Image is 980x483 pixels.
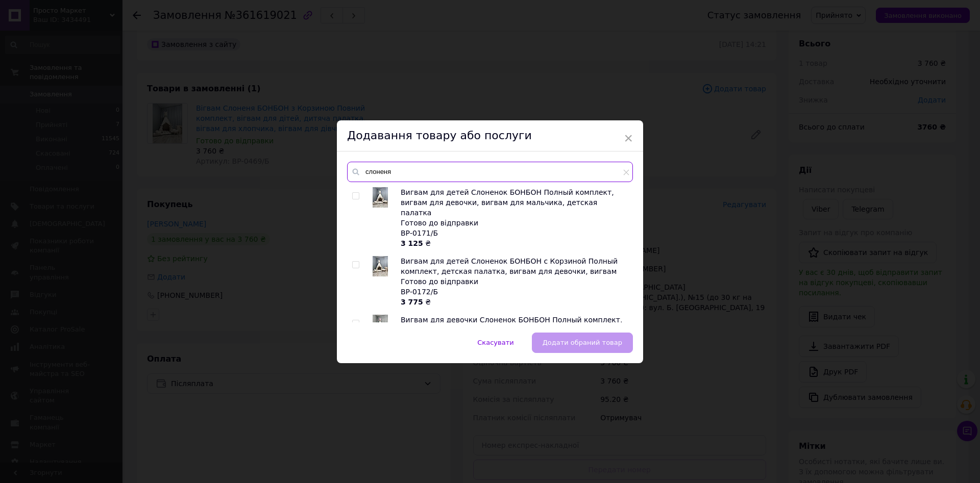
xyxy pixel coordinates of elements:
span: Скасувати [477,339,513,346]
div: Додавання товару або послуги [337,120,643,151]
div: Готово до відправки [401,276,627,287]
div: ₴ [401,297,627,307]
b: 3 125 [401,239,423,247]
button: Скасувати [467,333,524,353]
img: Вигвам для девочки Слоненок БОНБОН Полный комплект, вигвам для детей, детский вигвам, детская пал... [373,315,388,335]
span: Вигвам для детей Слоненок БОНБОН Полный комплект, вигвам для девочки, вигвам для мальчика, детска... [401,188,614,217]
input: Пошук за товарами та послугами [347,162,633,182]
span: × [624,130,633,147]
span: Вигвам для девочки Слоненок БОНБОН Полный комплект, вигвам для детей, детский вигвам, детская пал... [401,316,622,334]
div: Готово до відправки [401,218,627,228]
span: ВР-0171/Б [401,229,438,237]
img: Вигвам для детей Слоненок БОНБОН Полный комплект, вигвам для девочки, вигвам для мальчика, детска... [373,187,388,208]
span: Вигвам для детей Слоненок БОНБОН с Корзиной Полный комплект, детская палатка, вигвам для девочки,... [401,257,618,275]
div: ₴ [401,238,627,248]
span: ВР-0172/Б [401,288,438,296]
b: 3 775 [401,298,423,306]
img: Вигвам для детей Слоненок БОНБОН с Корзиной Полный комплект, детская палатка, вигвам для девочки,... [373,256,388,276]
